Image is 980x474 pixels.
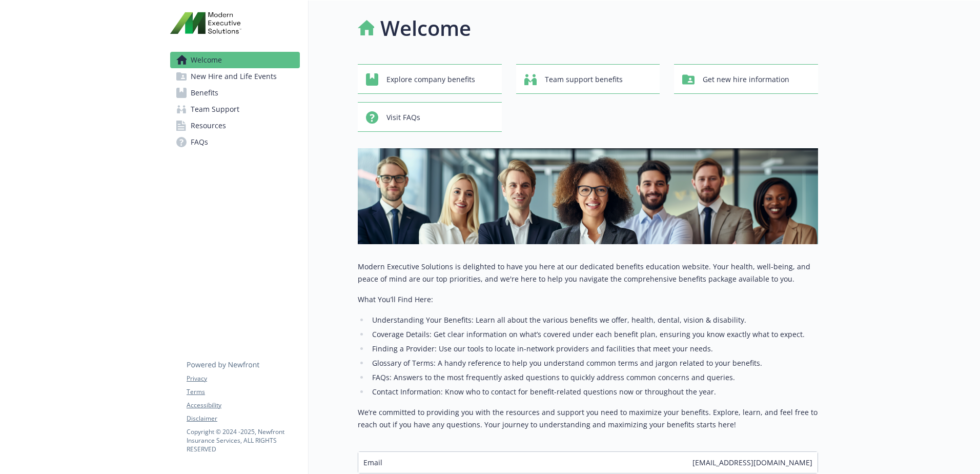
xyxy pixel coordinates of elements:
[191,85,218,101] span: Benefits
[369,314,818,326] li: Understanding Your Benefits: Learn all about the various benefits we offer, health, dental, visio...
[358,261,818,285] p: Modern Executive Solutions is delighted to have you here at our dedicated benefits education webs...
[386,108,420,127] span: Visit FAQs
[703,70,789,89] span: Get new hire information
[191,101,239,117] span: Team Support
[369,386,818,398] li: Contact Information: Know who to contact for benefit-related questions now or throughout the year.
[191,68,277,85] span: New Hire and Life Events
[191,134,208,150] span: FAQs
[170,52,300,68] a: Welcome
[191,117,226,134] span: Resources
[516,64,660,94] button: Team support benefits
[369,328,818,341] li: Coverage Details: Get clear information on what’s covered under each benefit plan, ensuring you k...
[369,371,818,384] li: FAQs: Answers to the most frequently asked questions to quickly address common concerns and queries.
[187,414,299,423] a: Disclaimer
[386,70,475,89] span: Explore company benefits
[170,101,300,117] a: Team Support
[358,64,502,94] button: Explore company benefits
[545,70,623,89] span: Team support benefits
[692,457,812,468] span: [EMAIL_ADDRESS][DOMAIN_NAME]
[358,406,818,431] p: We’re committed to providing you with the resources and support you need to maximize your benefit...
[170,117,300,134] a: Resources
[187,427,299,453] p: Copyright © 2024 - 2025 , Newfront Insurance Services, ALL RIGHTS RESERVED
[358,148,818,244] img: overview page banner
[380,13,471,44] h1: Welcome
[170,85,300,101] a: Benefits
[170,134,300,150] a: FAQs
[358,293,818,306] p: What You’ll Find Here:
[358,102,502,132] button: Visit FAQs
[187,401,299,410] a: Accessibility
[363,457,382,468] span: Email
[369,357,818,369] li: Glossary of Terms: A handy reference to help you understand common terms and jargon related to yo...
[191,52,222,68] span: Welcome
[187,374,299,383] a: Privacy
[674,64,818,94] button: Get new hire information
[187,387,299,397] a: Terms
[369,343,818,355] li: Finding a Provider: Use our tools to locate in-network providers and facilities that meet your ne...
[170,68,300,85] a: New Hire and Life Events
